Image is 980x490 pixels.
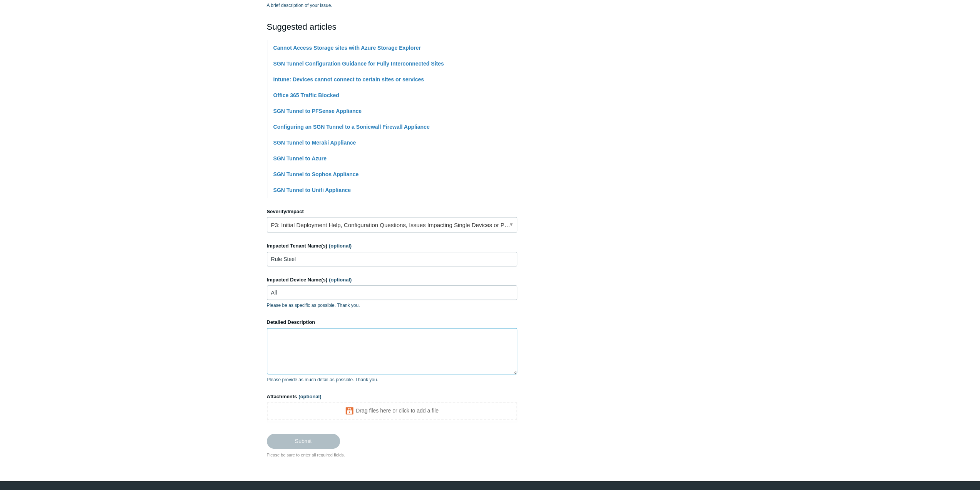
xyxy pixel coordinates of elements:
[267,452,517,458] div: Please be sure to enter all required fields.
[267,302,517,309] p: Please be as specific as possible. Thank you.
[273,76,424,83] a: Intune: Devices cannot connect to certain sites or services
[267,217,517,232] a: P3: Initial Deployment Help, Configuration Questions, Issues Impacting Single Devices or Past Out...
[273,45,421,51] a: Cannot Access Storage sites with Azure Storage Explorer
[267,318,517,326] label: Detailed Description
[329,277,352,283] span: (optional)
[267,376,517,383] p: Please provide as much detail as possible. Thank you.
[273,140,356,146] a: SGN Tunnel to Meraki Appliance
[298,394,321,399] span: (optional)
[329,243,352,249] span: (optional)
[267,2,517,9] p: A brief description of your issue.
[267,242,517,250] label: Impacted Tenant Name(s)
[267,434,340,448] input: Submit
[267,20,517,33] h2: Suggested articles
[273,171,359,177] a: SGN Tunnel to Sophos Appliance
[273,108,362,114] a: SGN Tunnel to PFSense Appliance
[273,92,339,98] a: Office 365 Traffic Blocked
[273,155,327,162] a: SGN Tunnel to Azure
[267,393,517,401] label: Attachments
[273,124,430,130] a: Configuring an SGN Tunnel to a Sonicwall Firewall Appliance
[273,187,351,193] a: SGN Tunnel to Unifi Appliance
[267,276,517,284] label: Impacted Device Name(s)
[267,208,517,216] label: Severity/Impact
[273,61,444,67] a: SGN Tunnel Configuration Guidance for Fully Interconnected Sites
